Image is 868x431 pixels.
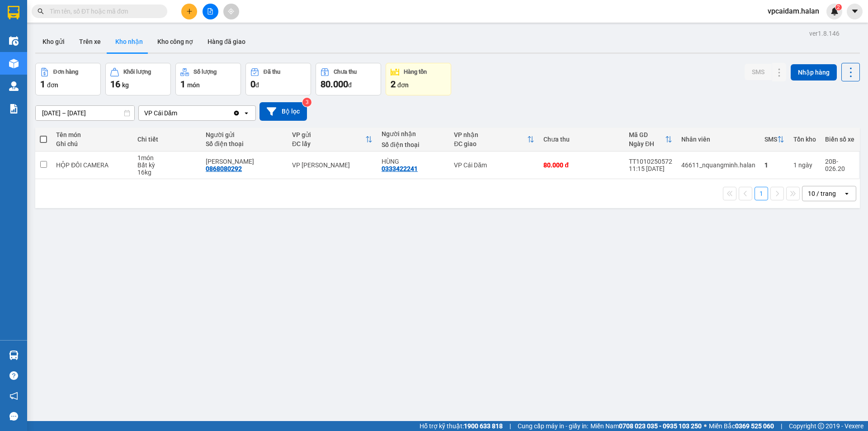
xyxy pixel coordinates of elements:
[250,79,255,90] span: 0
[206,140,283,147] div: Số điện thoại
[228,8,234,14] span: aim
[798,161,812,169] span: ngày
[454,140,527,147] div: ĐC giao
[187,81,200,89] span: món
[9,392,18,400] span: notification
[851,7,859,15] span: caret-down
[40,79,45,90] span: 1
[137,136,197,143] div: Chi tiết
[735,422,774,430] strong: 0369 525 060
[105,63,171,95] button: Khối lượng16kg
[764,161,784,169] div: 1
[793,161,816,169] div: 1
[619,422,702,430] strong: 0708 023 035 - 0935 103 250
[9,59,19,68] img: warehouse-icon
[818,423,824,429] span: copyright
[9,36,19,46] img: warehouse-icon
[110,79,120,90] span: 16
[223,4,239,19] button: aim
[518,421,588,431] span: Cung cấp máy in - giấy in:
[449,128,539,152] th: Toggle SortBy
[150,31,200,52] button: Kho công nợ
[108,31,150,52] button: Kho nhận
[144,109,177,118] div: VP Cái Dăm
[624,128,677,152] th: Toggle SortBy
[760,5,826,17] span: vpcaidam.halan
[264,69,280,75] div: Đã thu
[292,161,373,169] div: VP [PERSON_NAME]
[56,140,128,147] div: Ghi chú
[590,421,702,431] span: Miền Nam
[760,128,789,152] th: Toggle SortBy
[382,130,445,137] div: Người nhận
[629,165,672,172] div: 11:15 [DATE]
[56,161,128,169] div: HỘP ĐÔI CAMERA
[255,81,259,89] span: đ
[302,98,311,107] sup: 3
[791,64,837,81] button: Nhập hàng
[543,161,620,169] div: 80.000 đ
[193,69,217,75] div: Số lượng
[9,350,19,360] img: warehouse-icon
[755,187,768,200] button: 1
[233,109,240,117] svg: Clear value
[181,4,197,19] button: plus
[243,109,250,117] svg: open
[175,63,241,95] button: Số lượng1món
[53,69,78,75] div: Đơn hàng
[123,69,151,75] div: Khối lượng
[186,8,193,14] span: plus
[809,28,840,38] div: ver 1.8.146
[288,128,377,152] th: Toggle SortBy
[843,190,850,197] svg: open
[9,371,18,380] span: question-circle
[9,412,18,421] span: message
[245,63,311,95] button: Đã thu0đ
[397,81,409,89] span: đơn
[391,79,396,90] span: 2
[47,81,58,89] span: đơn
[200,31,253,52] button: Hàng đã giao
[35,31,72,52] button: Kho gửi
[808,189,836,198] div: 10 / trang
[382,165,418,172] div: 0333422241
[35,63,101,95] button: Đơn hàng1đơn
[830,7,839,15] img: icon-new-feature
[847,4,863,19] button: caret-down
[137,169,197,176] div: 16 kg
[206,158,283,165] div: HẢI ĐĂNG
[122,81,129,89] span: kg
[203,4,218,19] button: file-add
[764,136,777,143] div: SMS
[681,161,755,169] div: 46611_nquangminh.halan
[835,4,842,10] sup: 2
[9,81,19,91] img: warehouse-icon
[825,136,854,143] div: Biển số xe
[206,165,242,172] div: 0868080292
[321,79,348,90] span: 80.000
[745,64,772,80] button: SMS
[464,422,503,430] strong: 1900 633 818
[386,63,451,95] button: Hàng tồn2đơn
[454,131,527,138] div: VP nhận
[38,8,44,14] span: search
[543,136,620,143] div: Chưa thu
[334,69,357,75] div: Chưa thu
[420,421,503,431] span: Hỗ trợ kỹ thuật:
[259,102,307,121] button: Bộ lọc
[137,161,197,169] div: Bất kỳ
[180,79,185,90] span: 1
[9,104,19,114] img: solution-icon
[629,140,665,147] div: Ngày ĐH
[704,424,707,428] span: ⚪️
[382,158,445,165] div: HÙNG
[316,63,381,95] button: Chưa thu80.000đ
[629,158,672,165] div: TT1010250572
[207,8,213,14] span: file-add
[793,136,816,143] div: Tồn kho
[72,31,108,52] button: Trên xe
[137,154,197,161] div: 1 món
[709,421,774,431] span: Miền Bắc
[825,158,854,172] div: 20B-026.20
[178,109,179,118] input: Selected VP Cái Dăm.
